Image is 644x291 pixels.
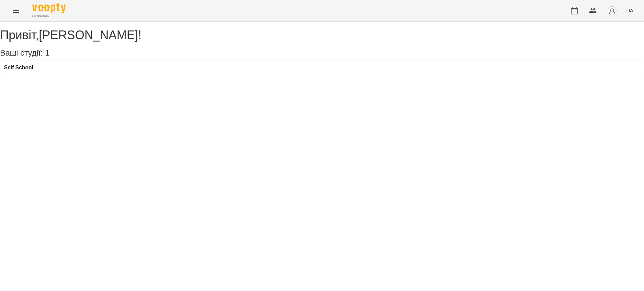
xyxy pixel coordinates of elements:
img: avatar_s.png [607,6,617,15]
span: 1 [45,48,49,57]
button: Menu [8,3,24,19]
span: UA [626,7,633,14]
button: UA [624,4,636,17]
a: Self School [4,65,33,71]
img: Voopty Logo [32,3,66,13]
span: For Business [32,14,66,18]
